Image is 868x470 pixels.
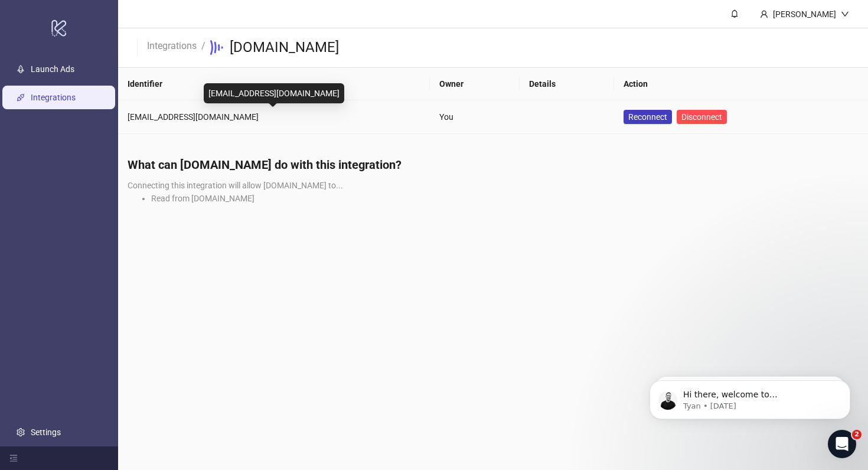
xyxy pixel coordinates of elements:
[145,38,199,51] a: Integrations
[841,10,849,18] span: down
[730,9,739,18] span: bell
[204,83,344,103] div: [EMAIL_ADDRESS][DOMAIN_NAME]
[128,156,859,173] h4: What can [DOMAIN_NAME] do with this integration?
[430,68,520,100] th: Owner
[31,93,76,102] a: Integrations
[31,64,74,74] a: Launch Ads
[628,110,667,123] span: Reconnect
[614,68,868,100] th: Action
[9,454,18,462] span: menu-fold
[624,110,672,124] a: Reconnect
[210,40,225,55] svg: Frame.io Logo
[31,427,61,437] a: Settings
[128,181,343,190] span: Connecting this integration will allow [DOMAIN_NAME] to...
[681,112,722,122] span: Disconnect
[128,110,420,123] div: [EMAIL_ADDRESS][DOMAIN_NAME]
[439,110,510,123] div: You
[118,68,430,100] th: Identifier
[201,38,205,57] li: /
[520,68,614,100] th: Details
[230,38,339,57] h3: [DOMAIN_NAME]
[677,110,727,124] button: Disconnect
[768,8,841,21] div: [PERSON_NAME]
[632,355,868,438] iframe: Intercom notifications message
[760,10,768,18] span: user
[828,430,856,458] iframe: Intercom live chat
[151,192,859,205] li: Read from [DOMAIN_NAME]
[852,430,862,439] span: 2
